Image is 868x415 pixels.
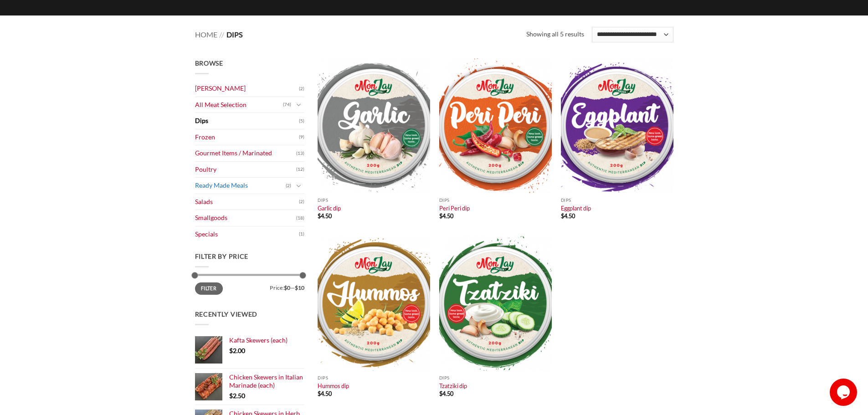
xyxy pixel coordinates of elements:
[195,30,217,39] a: Home
[526,29,584,40] p: Showing all 5 results
[299,114,304,128] span: (5)
[299,227,304,241] span: (1)
[229,392,245,400] bdi: 2.50
[299,195,304,209] span: (2)
[195,81,299,97] a: [PERSON_NAME]
[439,205,470,212] a: Peri Peri dip
[284,284,290,291] span: $0
[229,392,233,400] span: $
[318,382,349,389] a: Hummos dip
[195,194,299,210] a: Salads
[195,178,286,194] a: Ready Made Meals
[561,58,673,193] img: Eggplant dip
[195,210,296,226] a: Smallgoods
[295,284,304,291] span: $10
[318,205,341,212] a: Garlic dip
[229,347,245,354] bdi: 2.00
[439,236,552,371] img: Tzatziki dip
[561,198,673,203] p: Dips
[439,375,552,380] p: Dips
[195,282,223,295] button: Filter
[229,373,303,389] span: Chicken Skewers in Italian Marinade (each)
[195,282,304,291] div: Price: —
[561,212,575,220] bdi: 4.50
[318,375,430,380] p: Dips
[229,347,233,354] span: $
[195,310,258,318] span: Recently Viewed
[439,58,552,193] img: Peri Peri dip
[439,198,552,203] p: Dips
[195,113,299,129] a: Dips
[229,373,304,390] a: Chicken Skewers in Italian Marinade (each)
[283,98,291,112] span: (74)
[299,130,304,144] span: (9)
[299,82,304,96] span: (2)
[195,145,296,161] a: Gourmet Items / Marinated
[296,147,304,160] span: (13)
[195,252,249,260] span: Filter by price
[195,129,299,145] a: Frozen
[592,27,673,42] select: Shop order
[286,179,291,193] span: (2)
[195,59,223,67] span: Browse
[439,390,442,397] span: $
[318,58,430,193] img: Garlic dip
[830,379,859,406] iframe: chat widget
[439,382,467,389] a: Tzatziki dip
[318,390,321,397] span: $
[296,211,304,225] span: (18)
[293,181,304,191] button: Toggle
[439,212,453,220] bdi: 4.50
[229,336,288,344] span: Kafta Skewers (each)
[229,336,304,344] a: Kafta Skewers (each)
[296,163,304,176] span: (12)
[439,390,453,397] bdi: 4.50
[195,162,296,178] a: Poultry
[195,226,299,242] a: Specials
[318,212,321,220] span: $
[293,100,304,110] button: Toggle
[439,212,442,220] span: $
[318,390,332,397] bdi: 4.50
[318,212,332,220] bdi: 4.50
[318,236,430,371] img: Hummos dip
[226,30,243,39] span: Dips
[219,30,224,39] span: //
[561,205,591,212] a: Eggplant dip
[195,97,283,113] a: All Meat Selection
[318,198,430,203] p: Dips
[561,212,564,220] span: $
